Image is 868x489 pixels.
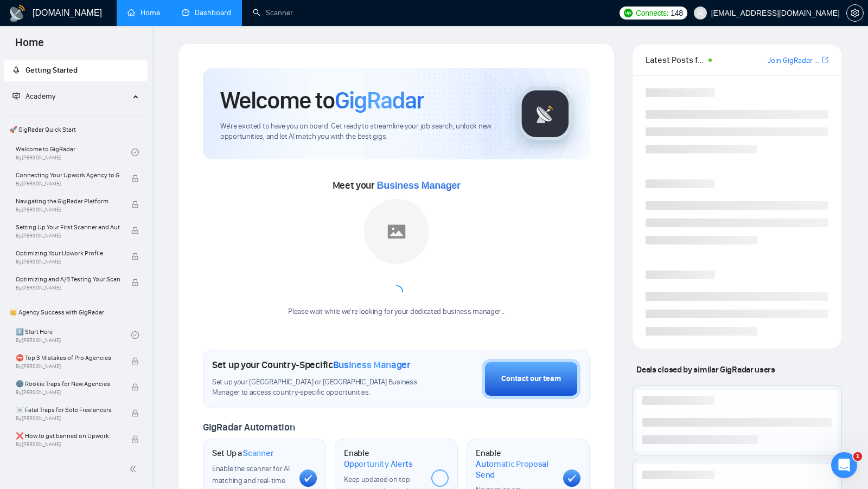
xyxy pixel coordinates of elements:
[16,248,120,259] span: Optimizing Your Upwork Profile
[335,86,424,115] span: GigRadar
[333,359,411,371] span: Business Manager
[131,201,139,208] span: lock
[333,179,461,191] span: Meet your
[16,285,120,291] span: By [PERSON_NAME]
[822,55,828,65] a: export
[847,9,863,17] span: setting
[182,8,231,17] a: dashboardDashboard
[131,149,139,156] span: check-circle
[12,92,20,100] span: fund-projection-screen
[16,352,120,363] span: ⛔ Top 3 Mistakes of Pro Agencies
[129,464,140,474] span: double-left
[16,207,120,213] span: By [PERSON_NAME]
[212,448,273,459] h1: Set Up a
[5,119,146,140] span: 🚀 GigRadar Quick Start
[822,55,828,64] span: export
[16,363,120,370] span: By [PERSON_NAME]
[220,86,424,115] h1: Welcome to
[131,253,139,260] span: lock
[253,8,293,17] a: searchScanner
[220,121,501,142] span: We're excited to have you on board. Get ready to streamline your job search, unlock new opportuni...
[16,378,120,389] span: 🌚 Rookie Traps for New Agencies
[25,92,55,101] span: Academy
[282,307,511,317] div: Please wait while we're looking for your dedicated business manager...
[16,389,120,396] span: By [PERSON_NAME]
[344,459,413,469] span: Opportunity Alerts
[482,359,580,399] button: Contact our team
[831,452,857,478] iframe: Intercom live chat
[131,279,139,286] span: lock
[203,421,295,433] span: GigRadar Automation
[768,55,820,67] a: Join GigRadar Slack Community
[16,233,120,239] span: By [PERSON_NAME]
[16,404,120,415] span: ☠️ Fatal Traps for Solo Freelancers
[624,9,633,17] img: upwork-logo.png
[636,7,668,19] span: Connects:
[501,373,561,385] div: Contact our team
[364,199,429,264] img: placeholder.png
[16,222,120,233] span: Setting Up Your First Scanner and Auto-Bidder
[12,92,55,101] span: Academy
[131,435,139,443] span: lock
[16,196,120,207] span: Navigating the GigRadar Platform
[853,452,862,461] span: 1
[16,441,120,448] span: By [PERSON_NAME]
[212,377,427,398] span: Set up your [GEOGRAPHIC_DATA] or [GEOGRAPHIC_DATA] Business Manager to access country-specific op...
[131,409,139,417] span: lock
[7,35,53,57] span: Home
[646,53,705,67] span: Latest Posts from the GigRadar Community
[16,140,131,164] a: Welcome to GigRadarBy[PERSON_NAME]
[518,87,572,141] img: gigradar-logo.png
[846,4,864,22] button: setting
[16,415,120,422] span: By [PERSON_NAME]
[16,323,131,347] a: 1️⃣ Start HereBy[PERSON_NAME]
[131,357,139,365] span: lock
[243,448,273,459] span: Scanner
[25,66,78,75] span: Getting Started
[127,8,160,17] a: homeHome
[377,180,461,191] span: Business Manager
[5,301,146,323] span: 👑 Agency Success with GigRadar
[131,331,139,339] span: check-circle
[16,181,120,187] span: By [PERSON_NAME]
[4,60,148,81] li: Getting Started
[632,360,779,379] span: Deals closed by similar GigRadar users
[476,448,554,480] h1: Enable
[131,227,139,234] span: lock
[131,175,139,182] span: lock
[16,259,120,265] span: By [PERSON_NAME]
[697,9,704,17] span: user
[846,9,864,17] a: setting
[12,66,20,74] span: rocket
[212,359,411,371] h1: Set up your Country-Specific
[9,5,26,22] img: logo
[344,448,423,469] h1: Enable
[16,274,120,285] span: Optimizing and A/B Testing Your Scanner for Better Results
[16,430,120,441] span: ❌ How to get banned on Upwork
[671,7,682,19] span: 148
[131,383,139,391] span: lock
[476,459,554,480] span: Automatic Proposal Send
[388,284,404,299] span: loading
[16,170,120,181] span: Connecting Your Upwork Agency to GigRadar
